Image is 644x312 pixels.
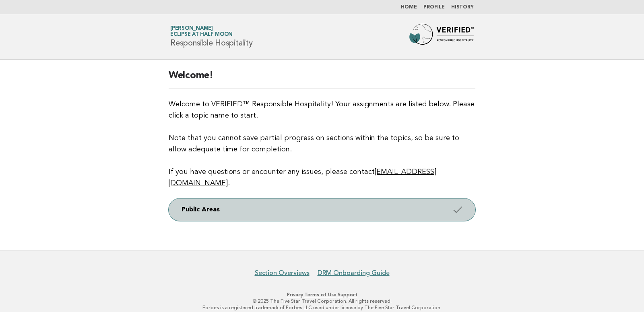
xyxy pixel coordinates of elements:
a: History [451,5,474,10]
img: Forbes Travel Guide [409,24,474,50]
a: Support [338,292,357,298]
a: DRM Onboarding Guide [318,269,390,277]
p: · · [76,291,568,298]
a: Section Overviews [255,269,310,277]
a: [PERSON_NAME]Eclipse at Half Moon [170,26,233,37]
p: © 2025 The Five Star Travel Corporation. All rights reserved. [76,298,568,304]
p: Forbes is a registered trademark of Forbes LLC used under license by The Five Star Travel Corpora... [76,304,568,311]
h1: Responsible Hospitality [170,26,252,47]
a: Terms of Use [304,292,336,298]
a: Public Areas [169,198,475,221]
span: Eclipse at Half Moon [170,32,233,37]
a: Home [401,5,417,10]
h2: Welcome! [169,69,475,89]
a: Privacy [287,292,303,298]
p: Welcome to VERIFIED™ Responsible Hospitality! Your assignments are listed below. Please click a t... [169,99,475,189]
a: Profile [423,5,445,10]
